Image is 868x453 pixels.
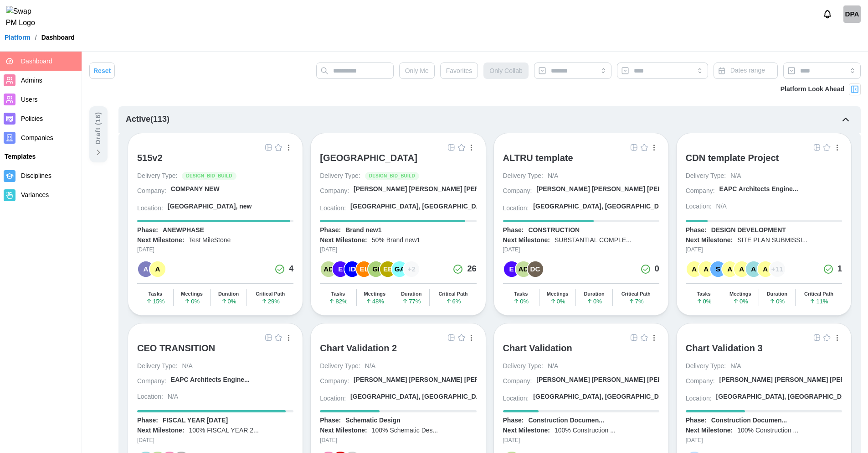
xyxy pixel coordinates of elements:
div: 1 [837,263,842,276]
a: Grid Icon [263,333,273,343]
button: Grid Icon [629,333,639,343]
div: [DATE] [137,245,293,254]
span: 77 % [402,298,421,304]
div: + 2 [404,261,419,277]
span: Users [21,96,38,103]
div: ID [344,261,360,277]
button: Empty Star [457,142,467,152]
div: Phase: [503,416,524,425]
div: Critical Path [621,291,651,297]
div: Company: [137,377,166,386]
div: 100% Schematic Des... [372,426,438,435]
span: 0 % [586,298,602,304]
span: 29 % [261,298,280,304]
div: Brand new1 [345,226,381,235]
button: Grid Icon [812,333,822,343]
div: Tasks [149,291,162,297]
div: Duration [401,291,421,297]
a: 515v2 [137,152,293,172]
div: [PERSON_NAME] [PERSON_NAME] [PERSON_NAME] A... [354,375,529,385]
div: CEO TRANSITION [137,343,215,354]
button: Empty Star [822,142,832,152]
img: Grid Icon [631,144,638,151]
div: Company: [320,187,349,196]
div: Next Milestone: [503,236,550,245]
button: Empty Star [822,333,832,343]
div: Schematic Design [345,416,401,425]
div: Phase: [503,226,524,235]
div: Tasks [331,291,345,297]
img: Empty Star [823,144,831,151]
div: Templates [5,152,77,162]
span: 48 % [365,298,384,304]
div: Tasks [514,291,528,297]
button: Only Me [399,62,435,79]
img: Grid Icon [265,334,272,341]
div: Dashboard [41,34,75,41]
div: COMPANY NEW [171,185,220,194]
div: [DATE] [503,436,659,445]
div: [DATE] [686,436,842,445]
a: [PERSON_NAME] [PERSON_NAME] [PERSON_NAME] A... [536,375,659,388]
div: Next Milestone: [320,426,367,435]
div: Construction Documen... [711,416,787,425]
div: [DATE] [137,436,293,445]
div: A [138,261,154,277]
div: E [333,261,348,277]
div: + 11 [770,261,785,277]
div: N/A [716,202,727,211]
div: Delivery Type: [503,172,543,181]
div: 515v2 [137,152,163,163]
div: Location: [137,392,163,401]
img: Empty Star [275,144,282,151]
button: Grid Icon [812,142,822,152]
div: [GEOGRAPHIC_DATA], new [168,202,252,211]
span: 0 % [769,298,785,304]
div: CDN template Project [686,152,779,163]
a: CEO TRANSITION [137,343,293,362]
div: Meetings [364,291,386,297]
a: [PERSON_NAME] [PERSON_NAME] [PERSON_NAME] A... [536,185,659,197]
span: Variances [21,191,49,198]
div: Phase: [137,226,158,235]
span: 0 % [696,298,712,304]
div: Location: [686,202,712,211]
div: Delivery Type: [137,362,177,371]
a: COMPANY NEW [171,185,293,197]
img: Project Look Ahead Button [850,85,859,94]
div: Chart Validation [503,343,572,354]
div: Chart Validation 3 [686,343,763,354]
img: Grid Icon [448,334,455,341]
div: Location: [503,394,529,403]
div: Duration [767,291,787,297]
div: [DATE] [503,245,659,254]
span: Only Me [405,63,429,78]
div: Delivery Type: [686,172,726,181]
a: Grid Icon [629,142,639,152]
div: EAPC Architects Engine... [719,185,798,194]
div: Next Milestone: [320,236,367,245]
a: Grid Icon [263,142,273,152]
div: [GEOGRAPHIC_DATA], [GEOGRAPHIC_DATA] [350,202,490,211]
div: [DATE] [320,245,476,254]
div: N/A [182,362,192,371]
div: [GEOGRAPHIC_DATA], [GEOGRAPHIC_DATA] [533,202,673,211]
a: [PERSON_NAME] [PERSON_NAME] [PERSON_NAME] A... [719,375,842,388]
button: Grid Icon [447,333,457,343]
div: Phase: [320,226,341,235]
div: [GEOGRAPHIC_DATA] [320,152,417,163]
div: Active ( 113 ) [126,113,169,126]
div: Next Milestone: [686,236,733,245]
button: Dates range [714,62,778,79]
div: S [710,261,726,277]
div: Location: [503,204,529,213]
div: Next Milestone: [686,426,733,435]
div: Delivery Type: [320,362,360,371]
div: DESIGN DEVELOPMENT [711,226,786,235]
div: Delivery Type: [320,172,360,181]
div: 26 [467,263,476,276]
div: [GEOGRAPHIC_DATA], [GEOGRAPHIC_DATA] [350,392,490,401]
span: 15 % [146,298,164,304]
